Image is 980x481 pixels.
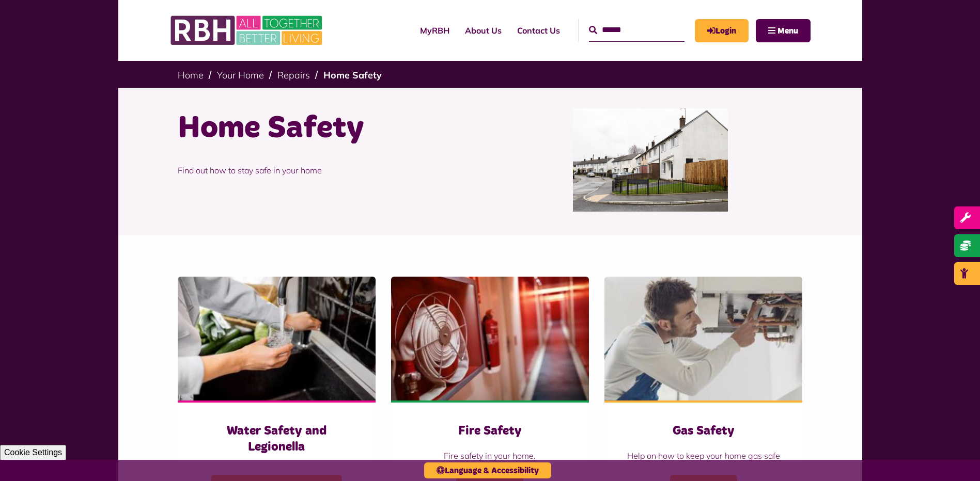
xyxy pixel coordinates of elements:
[695,19,749,42] a: MyRBH
[777,27,798,35] span: Menu
[178,69,204,81] a: Home
[391,277,589,400] img: Fire Safety Hose Extingisher Thumb
[178,149,483,192] p: Find out how to stay safe in your home
[198,423,355,455] h3: Water Safety and Legionella
[178,108,483,149] h1: Home Safety
[277,69,310,81] a: Repairs
[178,277,376,400] img: Water Safety Woman Glass Water Thumb
[457,17,509,44] a: About Us
[170,10,325,51] img: RBH
[424,462,551,478] button: Language & Accessibility
[756,19,811,42] button: Navigation
[412,450,568,462] p: Fire safety in your home.
[412,17,457,44] a: MyRBH
[509,17,568,44] a: Contact Us
[412,423,568,439] h3: Fire Safety
[323,69,382,81] a: Home Safety
[625,423,782,439] h3: Gas Safety
[573,108,728,212] img: SAZMEDIA RBH 22FEB24 103
[604,277,802,400] img: Gas Safety Boiler Check Thumb
[625,450,782,462] p: Help on how to keep your home gas safe
[217,69,264,81] a: Your Home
